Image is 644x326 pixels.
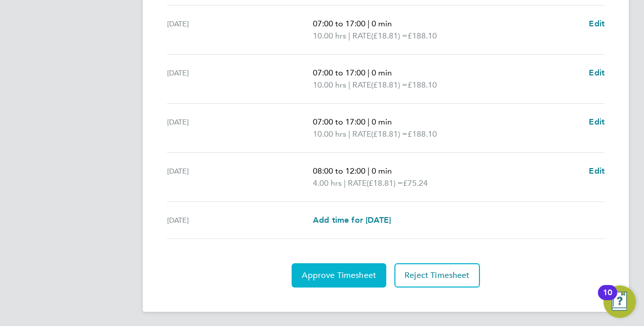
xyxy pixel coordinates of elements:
[313,19,366,28] span: 07:00 to 17:00
[589,19,605,28] span: Edit
[368,117,370,127] span: |
[371,31,408,40] span: (£18.81) =
[368,166,370,176] span: |
[368,68,370,77] span: |
[313,178,342,188] span: 4.00 hrs
[603,293,612,306] div: 10
[313,166,366,176] span: 08:00 to 12:00
[589,18,605,30] a: Edit
[167,67,313,91] div: [DATE]
[348,80,350,90] span: |
[344,178,346,188] span: |
[313,215,391,225] span: Add time for [DATE]
[589,67,605,79] a: Edit
[368,19,370,28] span: |
[313,117,366,127] span: 07:00 to 17:00
[352,30,371,42] span: RATE
[372,19,392,28] span: 0 min
[589,166,605,176] span: Edit
[408,31,437,40] span: £188.10
[348,129,350,139] span: |
[313,129,346,139] span: 10.00 hrs
[348,177,367,189] span: RATE
[371,129,408,139] span: (£18.81) =
[589,117,605,127] span: Edit
[167,18,313,42] div: [DATE]
[313,68,366,77] span: 07:00 to 17:00
[352,128,371,140] span: RATE
[372,68,392,77] span: 0 min
[394,263,480,288] button: Reject Timesheet
[348,31,350,40] span: |
[603,286,636,318] button: Open Resource Center, 10 new notifications
[371,80,408,90] span: (£18.81) =
[372,117,392,127] span: 0 min
[167,165,313,189] div: [DATE]
[167,214,313,226] div: [DATE]
[313,80,346,90] span: 10.00 hrs
[372,166,392,176] span: 0 min
[589,68,605,77] span: Edit
[292,263,386,288] button: Approve Timesheet
[302,270,376,280] span: Approve Timesheet
[405,270,470,280] span: Reject Timesheet
[352,79,371,91] span: RATE
[167,116,313,140] div: [DATE]
[367,178,403,188] span: (£18.81) =
[313,31,346,40] span: 10.00 hrs
[408,80,437,90] span: £188.10
[589,165,605,177] a: Edit
[589,116,605,128] a: Edit
[403,178,428,188] span: £75.24
[313,214,391,226] a: Add time for [DATE]
[408,129,437,139] span: £188.10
